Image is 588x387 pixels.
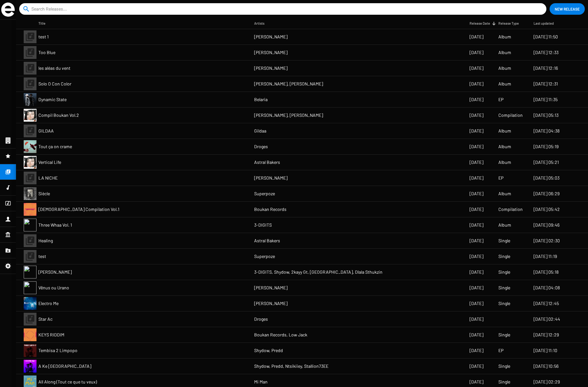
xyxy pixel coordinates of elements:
[470,112,483,118] span: [DATE]
[534,190,560,197] span: [DATE] 06:29
[470,332,483,338] span: [DATE]
[534,20,560,27] div: Last updated
[498,49,511,56] span: Album
[24,344,36,357] img: tembisa-2-limpopo-3000.jpg
[498,20,525,27] div: Release Type
[534,222,560,228] span: [DATE] 09:46
[38,112,79,118] span: Compil Boukan Vol.2
[534,112,559,118] span: [DATE] 05:13
[38,190,50,197] span: Siècle
[22,5,30,13] mat-icon: search
[498,363,510,369] span: Single
[498,300,510,307] span: Single
[498,81,511,87] span: Album
[498,238,510,244] span: Single
[470,20,490,27] div: Release Date
[38,143,72,150] span: Tout ça on crame
[498,96,503,103] span: EP
[498,190,511,197] span: Album
[470,379,483,385] span: [DATE]
[470,363,483,369] span: [DATE]
[254,206,286,213] span: Boukan Records
[534,379,560,385] span: [DATE] 02:29
[470,175,483,181] span: [DATE]
[498,34,511,40] span: Album
[470,81,483,87] span: [DATE]
[38,379,97,385] span: All Along (Tout ce que tu veux)
[254,363,328,369] span: Shydow, Predd, Ntsikiiey, Stallion73EE
[254,20,270,27] div: Artists
[534,159,559,165] span: [DATE] 05:21
[470,128,483,134] span: [DATE]
[254,65,287,71] span: [PERSON_NAME]
[534,49,559,56] span: [DATE] 12:33
[254,175,287,181] span: [PERSON_NAME]
[254,20,264,27] div: Artists
[38,175,58,181] span: LA NICHE
[470,34,483,40] span: [DATE]
[534,332,559,338] span: [DATE] 12:29
[498,253,510,260] span: Single
[470,347,483,354] span: [DATE]
[534,347,557,354] span: [DATE] 11:10
[498,128,511,134] span: Album
[254,332,307,338] span: Boukan Records, Low Jack
[254,128,266,134] span: Gildaa
[534,175,560,181] span: [DATE] 05:03
[24,187,36,200] img: sps-coverdigi-v01-5.jpg
[254,269,383,275] span: 3-DIGITS, Shydow, 2kayy Gt, [GEOGRAPHIC_DATA], Dlala Sthukzin
[534,363,559,369] span: [DATE] 10:56
[38,285,69,291] span: Vênus ou Urano
[24,297,36,310] img: artwork-electro-me.jpg
[38,81,71,87] span: Solo O Con Color
[254,253,275,260] span: Superpoze
[38,316,52,322] span: Star Ac
[254,222,272,228] span: 3-DIGITS
[470,316,483,322] span: [DATE]
[24,360,36,373] img: a-ke-nyake-selo-01.jpg
[254,81,323,87] span: [PERSON_NAME], [PERSON_NAME]
[470,65,483,71] span: [DATE]
[38,269,72,275] span: [PERSON_NAME]
[534,269,559,275] span: [DATE] 05:18
[470,253,483,260] span: [DATE]
[254,96,268,103] span: Belaria
[1,3,15,17] img: grand-sigle.svg
[470,285,483,291] span: [DATE]
[534,81,558,87] span: [DATE] 12:31
[254,34,287,40] span: [PERSON_NAME]
[470,143,483,150] span: [DATE]
[470,206,483,213] span: [DATE]
[498,222,511,228] span: Album
[534,128,560,134] span: [DATE] 04:38
[254,285,287,291] span: [PERSON_NAME]
[38,49,55,56] span: Too Blue
[38,96,67,103] span: Dynamic State
[38,363,91,369] span: A Ke [GEOGRAPHIC_DATA]
[24,328,36,341] img: artwork-single2.jpg
[38,206,119,213] span: [DEMOGRAPHIC_DATA] Compilation Vol.1
[470,96,483,103] span: [DATE]
[498,347,503,354] span: EP
[470,300,483,307] span: [DATE]
[24,109,36,122] img: 20250519_ab_vl_cover.jpg
[24,140,36,153] img: tout-ca-on-crame.png
[555,3,580,15] span: New Release
[38,159,61,165] span: Vertical Life
[38,20,45,27] div: Title
[498,332,510,338] span: Single
[254,143,268,150] span: Droges
[254,379,268,385] span: Mi Man
[24,156,36,169] img: 20250519_ab_vl_cover.jpg
[254,347,283,354] span: Shydow, Predd
[254,190,275,197] span: Superpoze
[470,159,483,165] span: [DATE]
[534,96,558,103] span: [DATE] 11:35
[498,65,511,71] span: Album
[254,49,287,56] span: [PERSON_NAME]
[534,253,557,260] span: [DATE] 11:19
[254,238,280,244] span: Astral Bakers
[470,269,483,275] span: [DATE]
[38,65,70,71] span: les aléas du vent
[254,159,280,165] span: Astral Bakers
